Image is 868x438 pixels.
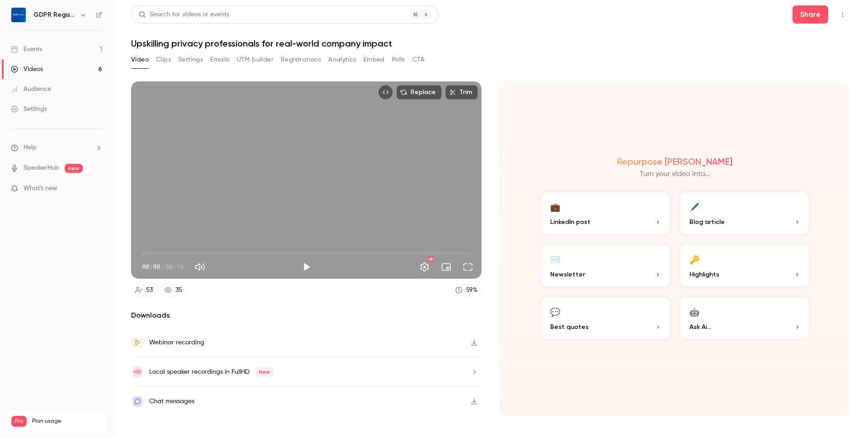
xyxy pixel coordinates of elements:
[415,258,434,276] button: Settings
[793,5,828,24] button: Share
[165,262,184,271] span: 58:19
[689,252,699,266] div: 🔑
[679,295,811,341] button: 🤖Ask Ai...
[24,143,37,152] span: Help
[689,270,719,279] span: Highlights
[237,52,274,67] button: UTM builder
[550,200,560,214] div: 💼
[142,262,160,271] span: 00:00
[11,416,27,427] span: Pro
[175,286,182,295] div: 35
[131,284,157,296] a: 53
[437,258,455,276] button: Turn on miniplayer
[363,52,385,67] button: Embed
[617,156,732,167] h2: Repurpose [PERSON_NAME]
[459,258,477,276] button: Full screen
[539,190,671,236] button: 💼LinkedIn post
[412,52,425,67] button: CTA
[11,105,47,114] div: Settings
[679,243,811,288] button: 🔑Highlights
[689,322,711,332] span: Ask Ai...
[32,418,102,425] span: Plan usage
[178,52,203,67] button: Settings
[640,169,710,180] p: Turn your video into...
[131,310,481,321] h2: Downloads
[445,85,478,100] button: Trim
[539,295,671,341] button: 💬Best quotes
[328,52,356,67] button: Analytics
[149,367,274,377] div: Local speaker recordings in FullHD
[297,258,316,276] button: Play
[689,200,699,214] div: 🖊️
[161,262,165,271] span: /
[378,85,393,100] button: Embed video
[679,190,811,236] button: 🖊️Blog article
[142,262,184,271] div: 00:00
[11,65,43,74] div: Videos
[550,217,590,227] span: LinkedIn post
[550,252,560,266] div: ✉️
[392,52,405,67] button: Polls
[451,284,481,296] a: 59%
[550,305,560,319] div: 💬
[160,284,186,296] a: 35
[24,163,59,173] a: SpeakerHub
[91,185,102,193] iframe: Noticeable Trigger
[689,217,725,227] span: Blog article
[149,396,194,407] div: Chat messages
[11,85,51,94] div: Audience
[131,52,149,67] button: Video
[146,286,153,295] div: 53
[396,85,442,100] button: Replace
[11,143,102,152] li: help-dropdown-opener
[210,52,229,67] button: Emails
[539,243,671,288] button: ✉️Newsletter
[149,337,204,348] div: Webinar recording
[156,52,171,67] button: Clips
[65,164,83,173] span: new
[550,270,585,279] span: Newsletter
[835,7,850,22] button: Top Bar Actions
[11,8,26,22] img: GDPR Register
[33,10,76,19] h6: GDPR Register
[255,367,274,377] span: New
[191,258,209,276] button: Mute
[550,322,589,332] span: Best quotes
[428,257,434,262] div: HD
[24,184,57,193] span: What's new
[131,38,850,49] h1: Upskilling privacy professionals for real-world company impact
[139,10,229,19] div: Search for videos or events
[689,305,699,319] div: 🤖
[281,52,321,67] button: Registrations
[11,45,42,54] div: Events
[466,286,477,295] div: 59 %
